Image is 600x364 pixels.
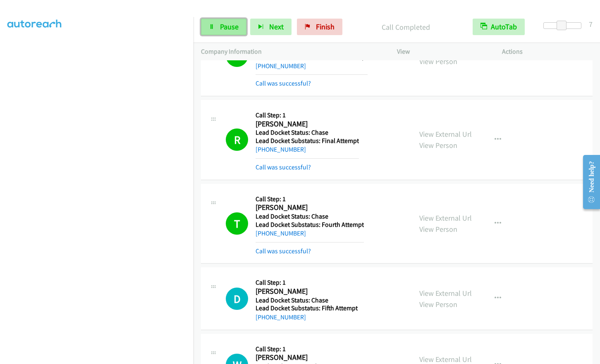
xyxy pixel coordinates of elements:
a: View External Url [419,354,472,364]
p: Company Information [201,47,382,57]
a: [PHONE_NUMBER] [256,145,306,153]
a: View Person [419,57,457,66]
h2: [PERSON_NAME] [256,353,357,362]
a: [PHONE_NUMBER] [256,62,306,70]
h5: Call Step: 1 [256,345,357,353]
button: AutoTab [473,19,525,35]
a: Call was successful? [256,247,311,255]
a: View External Url [419,288,472,298]
a: View Person [419,140,457,150]
p: Call Completed [354,21,458,33]
a: View Person [419,300,457,309]
h5: Lead Docket Status: Chase [256,296,358,305]
h5: Lead Docket Status: Chase [256,212,364,221]
iframe: Resource Center [576,149,600,215]
p: View [397,47,488,57]
h1: D [226,288,248,310]
h2: [PERSON_NAME] [256,203,364,212]
h5: Call Step: 1 [256,111,359,119]
a: Pause [201,19,246,35]
a: Finish [297,19,342,35]
h2: [PERSON_NAME] [256,119,359,129]
h1: T [226,212,248,235]
a: Call was successful? [256,79,311,87]
h5: Call Step: 1 [256,195,364,203]
h2: [PERSON_NAME] [256,287,358,296]
h5: Call Step: 1 [256,278,358,287]
a: View External Url [419,213,472,223]
h5: Lead Docket Status: Chase [256,128,359,137]
p: Actions [502,47,593,57]
a: View External Url [419,129,472,139]
a: [PHONE_NUMBER] [256,229,306,237]
h5: Lead Docket Substatus: Fourth Attempt [256,221,364,229]
button: Next [250,19,292,35]
a: View Person [419,224,457,234]
div: 7 [589,19,593,30]
a: Call was successful? [256,163,311,171]
h5: Lead Docket Substatus: Fifth Attempt [256,304,358,312]
span: Finish [316,22,335,31]
h1: R [226,128,248,151]
span: Pause [220,22,239,31]
span: Next [269,22,284,31]
h5: Lead Docket Substatus: Final Attempt [256,137,359,145]
a: [PHONE_NUMBER] [256,313,306,321]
